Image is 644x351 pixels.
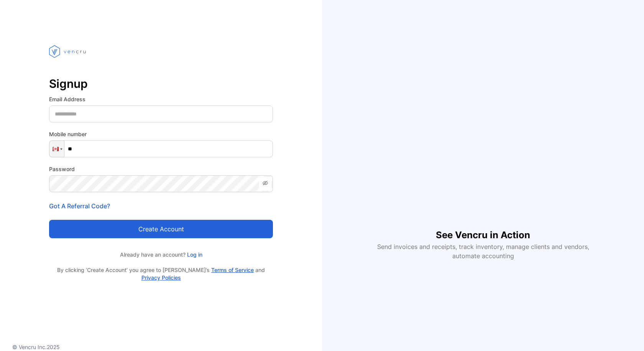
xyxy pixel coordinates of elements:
[49,130,273,138] label: Mobile number
[49,74,273,93] p: Signup
[372,91,594,216] iframe: YouTube video player
[49,141,64,157] div: Canada: + 1
[49,220,273,238] button: Create account
[49,165,273,173] label: Password
[436,216,530,242] h1: See Vencru in Action
[49,266,273,282] p: By clicking ‘Create Account’ you agree to [PERSON_NAME]’s and
[49,31,87,72] img: vencru logo
[211,267,254,273] a: Terms of Service
[141,274,181,281] a: Privacy Policies
[49,201,273,211] p: Got A Referral Code?
[49,95,273,103] label: Email Address
[373,242,593,260] p: Send invoices and receipts, track inventory, manage clients and vendors, automate accounting
[49,250,273,259] p: Already have an account?
[186,251,202,258] a: Log in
